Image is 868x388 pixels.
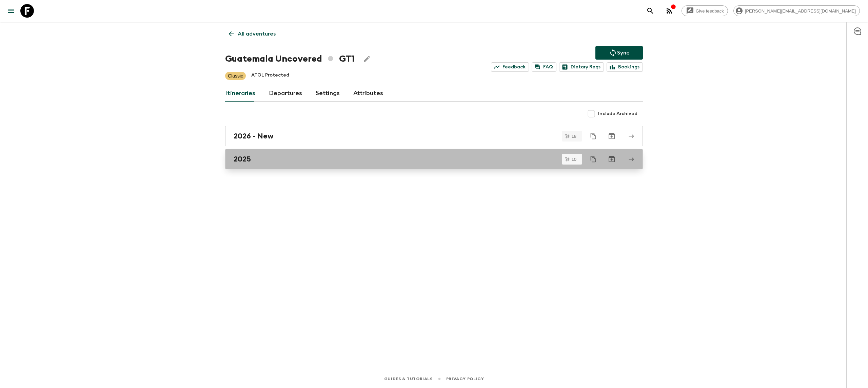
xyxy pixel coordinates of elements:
p: Classic [228,72,243,79]
a: Give feedback [682,5,728,16]
button: Duplicate [587,130,599,142]
button: Edit Adventure Title [360,52,374,66]
span: Include Archived [598,110,637,117]
a: FAQ [532,62,556,72]
span: 18 [568,134,580,138]
a: Privacy Policy [446,375,484,383]
a: 2026 - New [225,126,643,146]
h1: Guatemala Uncovered GT1 [225,52,355,66]
a: All adventures [225,27,279,41]
a: Feedback [491,62,529,72]
span: Give feedback [692,8,728,14]
span: 10 [568,157,580,161]
span: [PERSON_NAME][EMAIL_ADDRESS][DOMAIN_NAME] [741,8,860,14]
a: Dietary Reqs [559,62,604,72]
h2: 2025 [234,155,251,164]
button: menu [4,4,18,18]
p: All adventures [238,30,276,38]
a: Settings [316,85,340,102]
a: 2025 [225,149,643,169]
a: Guides & Tutorials [384,375,433,383]
a: Departures [269,85,302,102]
button: Archive [605,152,618,166]
a: Bookings [607,62,643,72]
button: Archive [605,129,618,143]
div: [PERSON_NAME][EMAIL_ADDRESS][DOMAIN_NAME] [733,5,860,16]
button: Sync adventure departures to the booking engine [595,46,643,60]
p: ATOL Protected [251,72,289,80]
a: Itineraries [225,85,255,102]
p: Sync [617,49,629,57]
button: Duplicate [587,153,599,165]
button: search adventures [644,4,657,18]
a: Attributes [353,85,383,102]
h2: 2026 - New [234,132,274,141]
